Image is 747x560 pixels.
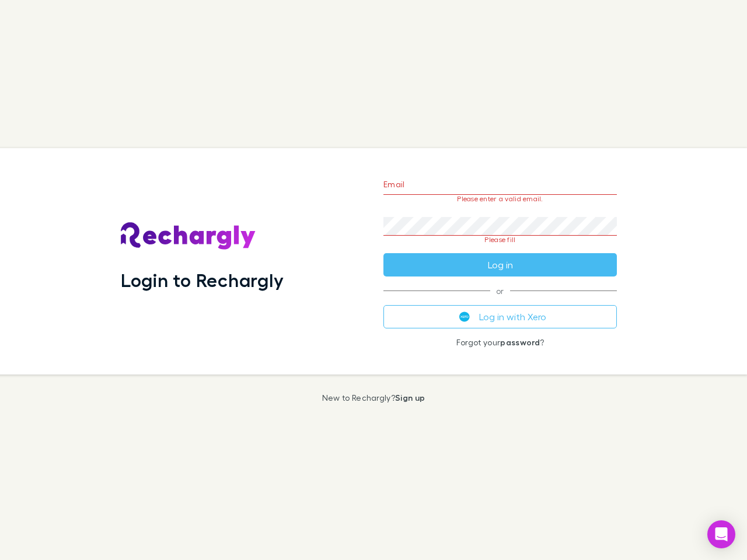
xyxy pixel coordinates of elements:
img: Rechargly's Logo [121,222,256,250]
p: Forgot your ? [383,338,617,347]
p: Please fill [383,236,617,244]
span: or [383,290,617,291]
div: Open Intercom Messenger [707,520,735,548]
p: New to Rechargly? [322,393,425,402]
a: password [500,337,540,347]
a: Sign up [395,393,425,402]
button: Log in [383,253,617,276]
img: Xero's logo [459,311,470,322]
p: Please enter a valid email. [383,195,617,203]
h1: Login to Rechargly [121,269,284,291]
button: Log in with Xero [383,305,617,328]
